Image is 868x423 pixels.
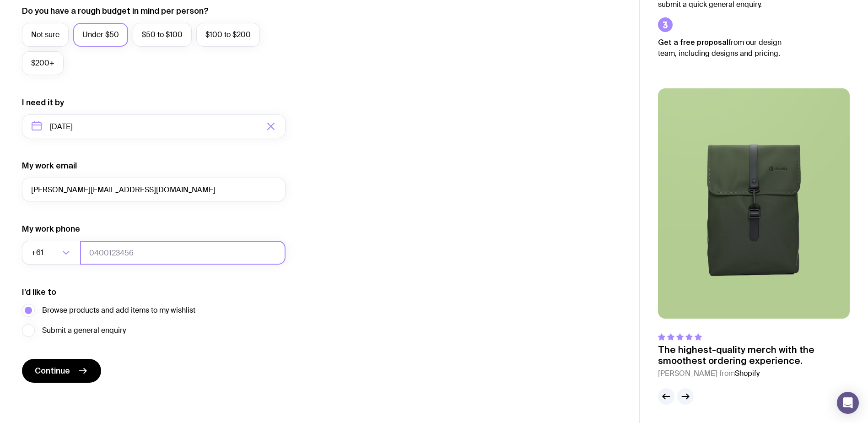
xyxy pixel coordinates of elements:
label: $100 to $200 [196,23,260,47]
span: Browse products and add items to my wishlist [42,305,195,316]
input: Select a target date [22,114,286,138]
label: $200+ [22,51,64,75]
label: My work phone [22,223,80,234]
label: I’d like to [22,287,56,298]
strong: Get a free proposal [658,38,728,46]
p: from our design team, including designs and pricing. [658,37,795,59]
label: I need it by [22,97,64,108]
div: Open Intercom Messenger [837,392,859,414]
input: Search for option [45,241,59,265]
label: Do you have a rough budget in mind per person? [22,5,209,16]
input: 0400123456 [80,241,286,265]
label: Not sure [22,23,69,47]
label: My work email [22,160,77,171]
div: Search for option [22,241,81,265]
label: Under $50 [73,23,128,47]
span: Shopify [735,369,760,378]
label: $50 to $100 [133,23,192,47]
cite: [PERSON_NAME] from [658,368,850,379]
span: Continue [35,365,70,376]
span: Submit a general enquiry [42,325,126,336]
span: +61 [31,241,45,265]
button: Continue [22,359,101,383]
input: you@email.com [22,178,286,201]
p: The highest-quality merch with the smoothest ordering experience. [658,344,850,366]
